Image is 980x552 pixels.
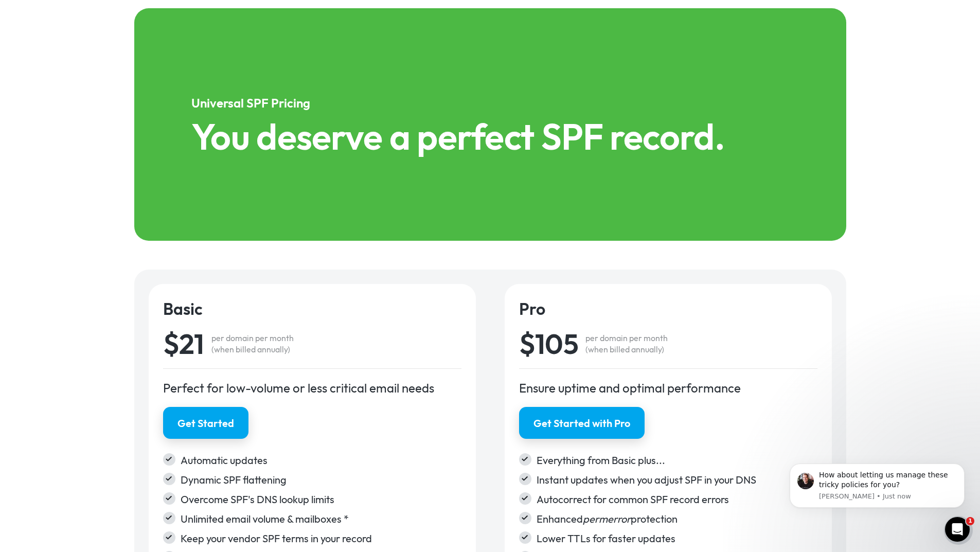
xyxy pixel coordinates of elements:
[519,380,817,396] div: Ensure uptime and optimal performance
[583,512,631,525] em: permerror
[181,531,461,546] div: Keep your vendor SPF terms in your record
[519,330,579,358] div: $105
[181,473,461,487] div: Dynamic SPF flattening
[177,416,234,431] div: Get Started
[191,118,789,154] h1: You deserve a perfect SPF record.
[537,453,817,468] div: Everything from Basic plus...
[533,416,630,431] div: Get Started with Pro
[211,332,294,355] div: per domain per month (when billed annually)
[537,512,817,526] div: Enhanced protection
[945,517,970,542] iframe: Intercom live chat
[163,298,461,319] h4: Basic
[181,492,461,507] div: Overcome SPF's DNS lookup limits
[163,330,204,358] div: $21
[181,512,461,526] div: Unlimited email volume & mailboxes *
[163,380,461,396] div: Perfect for low-volume or less critical email needs
[181,453,461,468] div: Automatic updates
[585,332,668,355] div: per domain per month (when billed annually)
[519,298,817,319] h4: Pro
[537,473,817,487] div: Instant updates when you adjust SPF in your DNS
[519,407,645,439] a: Get Started with Pro
[537,531,817,546] div: Lower TTLs for faster updates
[774,448,980,524] iframe: Intercom notifications message
[966,517,974,525] span: 1
[537,492,817,507] div: Autocorrect for common SPF record errors
[163,407,248,439] a: Get Started
[191,95,789,111] h5: Universal SPF Pricing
